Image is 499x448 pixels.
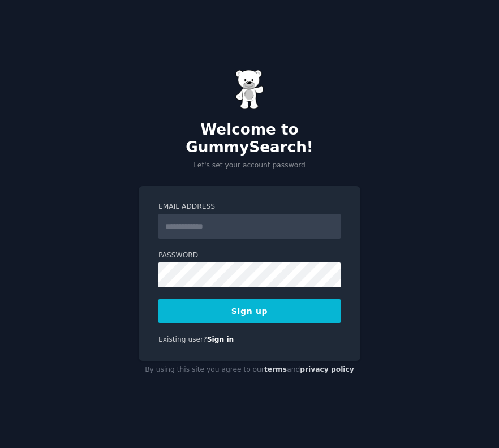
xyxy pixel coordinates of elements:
[158,335,207,343] span: Existing user?
[139,121,360,157] h2: Welcome to GummySearch!
[139,161,360,171] p: Let's set your account password
[300,365,354,373] a: privacy policy
[139,361,360,379] div: By using this site you agree to our and
[158,251,341,261] label: Password
[158,299,341,323] button: Sign up
[235,70,264,109] img: Gummy Bear
[264,365,287,373] a: terms
[158,202,341,212] label: Email Address
[207,335,234,343] a: Sign in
